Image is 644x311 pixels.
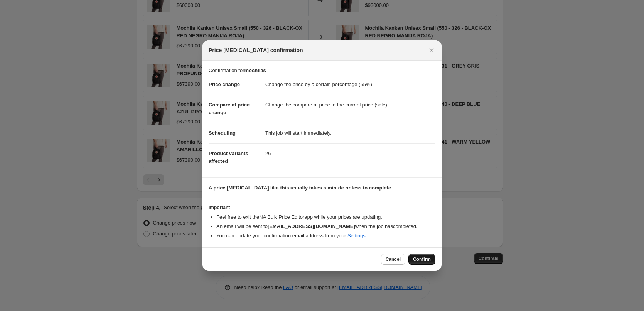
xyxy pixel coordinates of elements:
[413,256,431,262] span: Confirm
[386,256,401,262] span: Cancel
[426,45,437,56] button: Close
[347,233,366,238] a: Settings
[209,130,236,136] span: Scheduling
[216,223,435,230] li: An email will be sent to when the job has completed .
[244,68,266,73] b: mochilas
[216,232,435,240] li: You can update your confirmation email address from your .
[381,254,405,265] button: Cancel
[209,185,393,191] b: A price [MEDICAL_DATA] like this usually takes a minute or less to complete.
[408,254,435,265] button: Confirm
[209,150,248,164] span: Product variants affected
[209,205,435,211] h3: Important
[268,223,355,229] b: [EMAIL_ADDRESS][DOMAIN_NAME]
[265,123,435,143] dd: This job will start immediately.
[209,81,240,87] span: Price change
[265,95,435,115] dd: Change the compare at price to the current price (sale)
[209,102,250,115] span: Compare at price change
[265,143,435,164] dd: 26
[265,74,435,95] dd: Change the price by a certain percentage (55%)
[209,67,435,74] p: Confirmation for
[216,213,435,221] li: Feel free to exit the NA Bulk Price Editor app while your prices are updating.
[209,46,303,54] span: Price [MEDICAL_DATA] confirmation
